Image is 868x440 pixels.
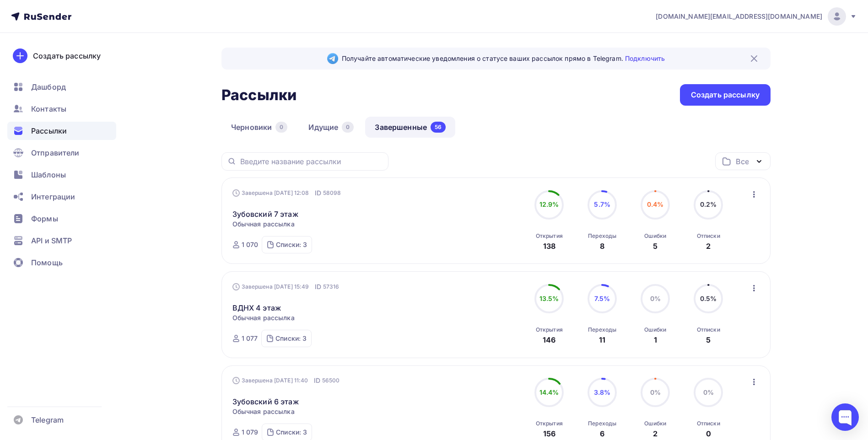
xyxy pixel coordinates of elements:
span: 0% [650,295,661,302]
div: 0 [706,428,711,439]
div: Списки: 3 [275,334,307,343]
div: Переходы [588,420,616,427]
div: 1 070 [242,240,259,249]
a: Дашборд [7,78,116,96]
div: 11 [599,334,605,345]
div: Открытия [536,326,563,333]
span: 57316 [323,282,340,291]
a: Зубовский 6 этаж [232,396,299,407]
div: Завершена [DATE] 11:40 [232,376,340,385]
span: Контакты [31,103,66,114]
span: API и SMTP [31,235,72,246]
div: 8 [600,241,604,252]
div: Ошибки [644,326,666,333]
span: Формы [31,213,58,224]
span: ID [315,282,321,291]
a: [DOMAIN_NAME][EMAIL_ADDRESS][DOMAIN_NAME] [656,7,857,26]
a: Черновики0 [221,117,297,138]
span: 0.4% [647,200,664,208]
div: Завершена [DATE] 12:08 [232,188,341,198]
div: 138 [543,241,555,252]
a: Идущие0 [299,117,363,138]
span: 0% [650,388,661,396]
div: 56 [431,122,446,133]
span: 56500 [322,376,340,385]
a: Подключить [625,54,665,62]
span: Telegram [31,414,64,425]
div: 1 [654,334,657,345]
div: Списки: 3 [276,428,307,437]
a: Формы [7,209,116,228]
div: 0 [342,122,354,133]
div: 1 077 [242,334,258,343]
div: Списки: 3 [276,240,307,249]
div: Открытия [536,232,563,240]
span: 58098 [323,188,341,198]
div: 1 079 [242,428,259,437]
span: Шаблоны [31,169,66,180]
div: 156 [543,428,555,439]
span: 3.8% [594,388,611,396]
span: Помощь [31,257,63,268]
div: Создать рассылку [691,90,760,100]
a: Рассылки [7,122,116,140]
span: 13.5% [539,295,559,302]
a: ВДНХ 4 этаж [232,302,281,313]
span: 0.5% [700,295,717,302]
div: Все [736,156,749,167]
span: Обычная рассылка [232,220,295,229]
div: Отписки [697,420,720,427]
img: Telegram [327,53,338,64]
span: 14.4% [539,388,559,396]
span: 0.2% [700,200,717,208]
span: 7.5% [594,295,610,302]
div: 146 [543,334,555,345]
span: 12.9% [539,200,559,208]
div: Создать рассылку [33,50,101,61]
span: Рассылки [31,125,67,136]
a: Контакты [7,100,116,118]
span: 5.7% [594,200,610,208]
div: Ошибки [644,420,666,427]
span: 0% [703,388,714,396]
div: Завершена [DATE] 15:49 [232,282,340,291]
span: ID [314,376,320,385]
div: 2 [653,428,658,439]
div: Отписки [697,326,720,333]
button: Все [715,152,771,170]
h2: Рассылки [221,86,297,104]
span: ID [315,188,321,198]
a: Шаблоны [7,166,116,184]
span: Получайте автоматические уведомления о статусе ваших рассылок прямо в Telegram. [342,54,665,63]
input: Введите название рассылки [240,156,383,166]
span: Обычная рассылка [232,407,295,416]
div: 0 [275,122,287,133]
div: Переходы [588,326,616,333]
span: Обычная рассылка [232,313,295,322]
a: Завершенные56 [365,117,455,138]
span: [DOMAIN_NAME][EMAIL_ADDRESS][DOMAIN_NAME] [656,12,822,21]
div: Открытия [536,420,563,427]
span: Интеграции [31,191,75,202]
div: 5 [653,241,658,252]
span: Отправители [31,147,80,158]
a: Зубовский 7 этаж [232,209,298,220]
div: Переходы [588,232,616,240]
div: 5 [706,334,711,345]
a: Отправители [7,144,116,162]
span: Дашборд [31,81,66,92]
div: 2 [706,241,711,252]
div: 6 [600,428,604,439]
div: Отписки [697,232,720,240]
div: Ошибки [644,232,666,240]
